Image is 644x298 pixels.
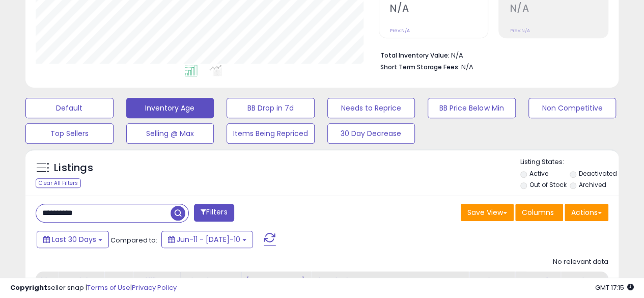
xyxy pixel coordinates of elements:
button: Filters [194,204,234,222]
div: Total Rev. [565,276,602,297]
strong: Copyright [10,283,47,292]
div: Listed Price [315,276,403,286]
small: Prev: N/A [390,28,410,34]
li: N/A [380,48,601,61]
button: Last 30 Days [37,231,109,248]
div: Repricing [63,276,100,286]
small: Prev: N/A [510,28,529,34]
div: BB Share 24h. [473,276,510,297]
label: Archived [579,180,606,189]
button: Top Sellers [25,123,114,144]
button: Default [25,98,114,118]
button: Columns [515,204,563,221]
h2: N/A [510,3,608,16]
div: Title [36,276,54,286]
span: Last 30 Days [52,234,96,245]
div: [PERSON_NAME] [246,276,306,286]
h5: Listings [54,161,93,175]
button: BB Price Below Min [428,98,516,118]
button: 30 Day Decrease [327,123,415,144]
button: Items Being Repriced [227,123,315,144]
button: Non Competitive [528,98,617,118]
a: Terms of Use [87,283,130,292]
button: Selling @ Max [126,123,214,144]
div: Clear All Filters [36,178,81,188]
div: seller snap | | [10,283,177,293]
b: Short Term Storage Fees: [380,63,460,71]
p: Listing States: [520,157,619,167]
span: Jun-11 - [DATE]-10 [177,234,240,245]
button: Actions [565,204,608,221]
h2: N/A [390,3,488,16]
div: Current Buybox Price [412,276,464,297]
div: Fulfillment Cost [137,276,176,297]
label: Out of Stock [529,180,566,189]
button: Jun-11 - [DATE]-10 [161,231,253,248]
div: Min Price [185,276,237,286]
div: Num of Comp. [519,276,556,297]
b: Total Inventory Value: [380,51,450,60]
label: Active [529,169,548,178]
button: Inventory Age [126,98,214,118]
label: Deactivated [579,169,617,178]
span: 2025-08-11 17:15 GMT [595,283,634,292]
span: N/A [461,62,473,72]
span: Compared to: [110,235,157,245]
div: No relevant data [553,257,608,267]
span: Columns [522,207,554,218]
button: Save View [461,204,514,221]
button: Needs to Reprice [327,98,415,118]
button: BB Drop in 7d [227,98,315,118]
div: Cost [108,276,128,286]
a: Privacy Policy [132,283,177,292]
